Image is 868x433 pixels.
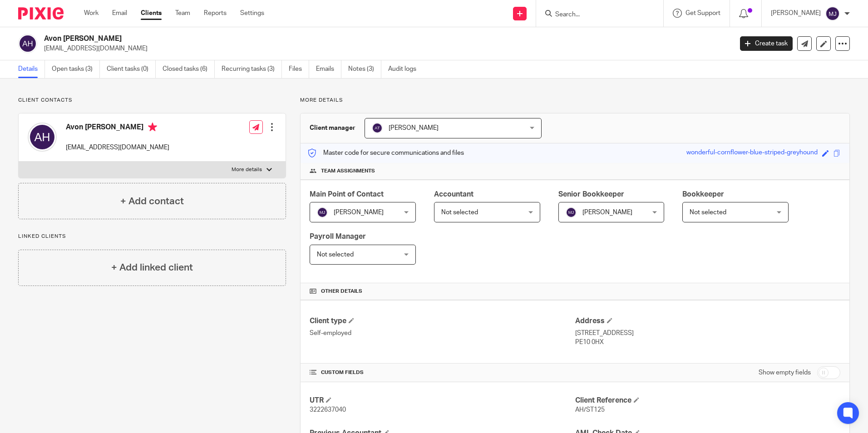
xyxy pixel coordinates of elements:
span: 3222637040 [310,407,346,413]
h4: Client type [310,316,575,326]
img: svg%3E [825,6,840,21]
i: Primary [148,123,157,132]
p: More details [232,166,262,173]
p: [PERSON_NAME] [771,9,821,18]
h4: CUSTOM FIELDS [310,369,575,376]
a: Files [289,60,309,78]
span: Other details [321,288,362,295]
h4: + Add linked client [111,261,193,275]
input: Search [554,11,636,19]
p: Linked clients [18,233,286,240]
span: [PERSON_NAME] [582,209,632,216]
p: [STREET_ADDRESS] [575,329,840,338]
span: Payroll Manager [310,233,366,240]
h4: Avon [PERSON_NAME] [66,123,169,134]
span: Team assignments [321,167,375,175]
p: [EMAIL_ADDRESS][DOMAIN_NAME] [44,44,726,53]
a: Recurring tasks (3) [222,60,282,78]
a: Closed tasks (6) [163,60,215,78]
img: svg%3E [566,207,577,218]
a: Create task [740,36,793,51]
a: Open tasks (3) [52,60,100,78]
img: svg%3E [317,207,328,218]
h4: + Add contact [120,194,184,208]
span: Get Support [686,10,720,16]
a: Client tasks (0) [107,60,156,78]
a: Emails [316,60,341,78]
a: Work [84,9,99,18]
a: Clients [141,9,162,18]
p: More details [300,97,850,104]
a: Email [112,9,127,18]
span: Not selected [690,209,726,216]
p: [EMAIL_ADDRESS][DOMAIN_NAME] [66,143,169,152]
img: svg%3E [18,34,37,53]
a: Details [18,60,45,78]
span: Senior Bookkeeper [558,191,624,198]
h4: Client Reference [575,396,840,405]
p: PE10 0HX [575,338,840,347]
a: Audit logs [388,60,423,78]
a: Reports [204,9,227,18]
img: svg%3E [372,123,383,133]
h4: UTR [310,396,575,405]
h2: Avon [PERSON_NAME] [44,34,590,44]
h4: Address [575,316,840,326]
a: Notes (3) [348,60,381,78]
a: Team [175,9,190,18]
span: Bookkeeper [682,191,724,198]
span: [PERSON_NAME] [389,125,439,131]
span: Not selected [317,251,354,258]
img: Pixie [18,7,64,20]
span: [PERSON_NAME] [334,209,384,216]
img: svg%3E [28,123,57,152]
p: Master code for secure communications and files [307,148,464,157]
p: Client contacts [18,97,286,104]
h3: Client manager [310,123,355,133]
span: Not selected [441,209,478,216]
div: wonderful-cornflower-blue-striped-greyhound [686,148,818,158]
a: Settings [240,9,264,18]
p: Self-employed [310,329,575,338]
label: Show empty fields [759,368,811,377]
span: Accountant [434,191,473,198]
span: AH/ST125 [575,407,605,413]
span: Main Point of Contact [310,191,384,198]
